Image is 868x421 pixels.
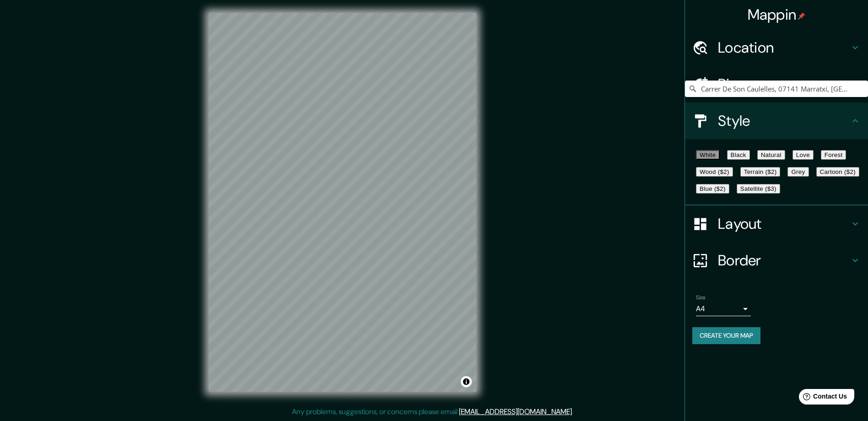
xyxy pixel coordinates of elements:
button: Satellite ($3) [737,184,780,194]
img: pin-icon.png [798,12,805,20]
div: Pins [685,66,868,103]
div: . [573,406,575,417]
button: Forest [821,150,846,160]
button: White [696,150,720,160]
a: [EMAIL_ADDRESS][DOMAIN_NAME] [459,407,572,416]
div: A4 [696,302,751,316]
label: Size [696,294,706,302]
h4: Location [718,38,850,57]
p: Any problems, suggestions, or concerns please email . [292,406,573,417]
div: Border [685,242,868,279]
button: Cartoon ($2) [816,167,859,177]
h4: Layout [718,215,850,233]
input: Pick your city or area [685,81,868,97]
div: Location [685,29,868,66]
button: Toggle attribution [461,376,472,387]
button: Natural [757,150,785,160]
canvas: Map [209,13,476,392]
button: Grey [787,167,809,177]
h4: Mappin [748,5,806,24]
div: Layout [685,205,868,242]
button: Black [727,150,750,160]
h4: Border [718,251,850,270]
button: Blue ($2) [696,184,729,194]
iframe: Help widget launcher [787,385,858,411]
div: Style [685,103,868,139]
button: Wood ($2) [696,167,733,177]
button: Terrain ($2) [740,167,781,177]
button: Create your map [692,327,760,344]
h4: Pins [718,75,850,93]
h4: Style [718,112,850,130]
button: Love [793,150,814,160]
div: . [575,406,577,417]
